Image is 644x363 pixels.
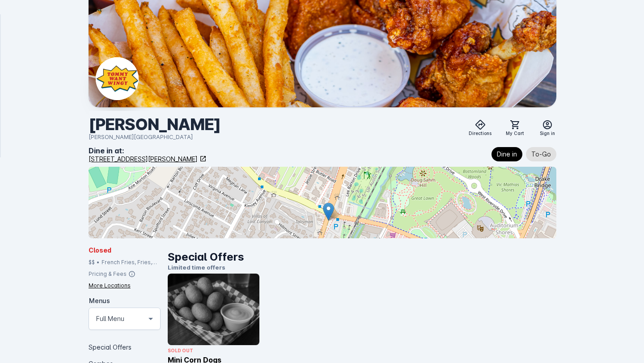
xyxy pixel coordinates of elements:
[96,57,139,100] img: Business Logo
[89,297,110,304] mat-label: Menus
[491,145,556,163] mat-chip-listbox: Fulfillment
[89,114,220,135] div: [PERSON_NAME]
[89,154,198,164] div: [STREET_ADDRESS][PERSON_NAME]
[168,249,556,265] h1: Special Offers
[168,348,193,353] span: Sold Out
[97,258,100,266] div: •
[323,203,334,221] img: Marker
[89,133,220,142] div: [PERSON_NAME][GEOGRAPHIC_DATA]
[89,270,127,278] div: Pricing & Fees
[89,258,95,266] div: $$
[469,130,491,137] span: Directions
[89,282,131,290] div: More Locations
[89,339,161,355] div: Special Offers
[102,258,161,266] div: French Fries, Fries, Fried Chicken, Tots, Buffalo Wings, Chicken, Wings, Fried Pickles
[168,274,259,345] img: catalog item
[96,313,124,324] mat-select-trigger: Full Menu
[89,145,207,156] div: Dine in at:
[89,245,111,255] span: Closed
[168,263,556,272] p: Limited time offers
[531,149,551,160] span: To-Go
[497,149,517,160] span: Dine in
